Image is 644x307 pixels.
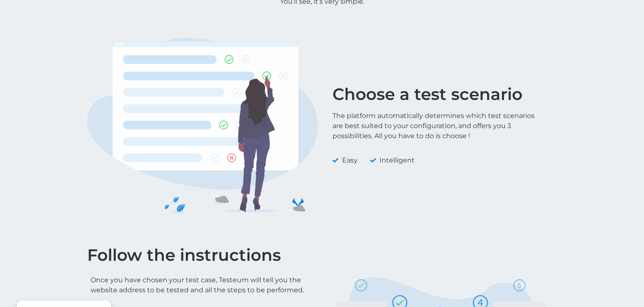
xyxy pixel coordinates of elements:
[377,155,415,165] span: Intelligent
[91,276,304,294] span: Once you have chosen your test case, Testeum will tell you the website address to be tested and a...
[332,111,536,141] p: The platform automatically determines which test scenarios are best suited to your configuration,...
[87,247,318,263] h2: Follow the instructions
[340,155,358,165] span: Easy
[332,86,536,102] h2: Choose a test scenario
